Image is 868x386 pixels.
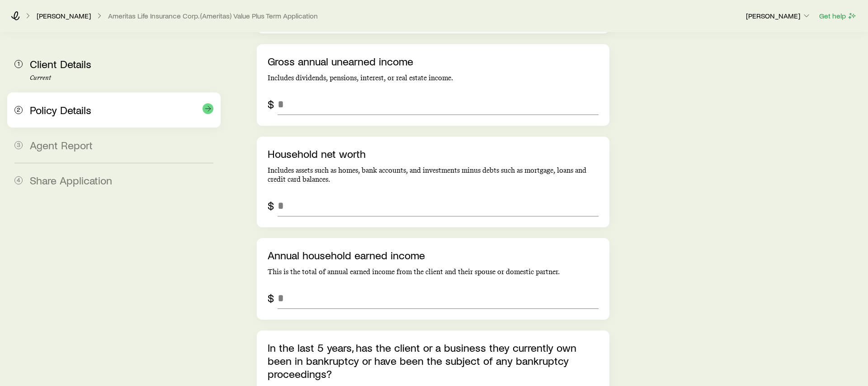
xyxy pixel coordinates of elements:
button: Ameritas Life Insurance Corp. (Ameritas) Value Plus Term Application [108,12,318,20]
p: Includes dividends, pensions, interest, or real estate income. [268,74,599,83]
input: netWorth [278,195,599,216]
a: [PERSON_NAME] [36,12,91,20]
label: Gross annual unearned income [268,55,413,68]
div: $ [268,292,274,304]
p: Current [30,74,213,82]
button: Get help [819,11,857,21]
div: $ [268,199,274,212]
div: $ [268,98,274,110]
span: 1 [14,60,23,68]
p: This is the total of annual earned income from the client and their spouse or domestic partner. [268,267,599,276]
span: 3 [14,141,23,149]
span: Client Details [30,57,91,70]
p: Includes assets such as homes, bank accounts, and investments minus debts such as mortgage, loans... [268,166,599,184]
label: Household net worth [268,147,366,160]
span: Share Application [30,174,112,187]
span: Policy Details [30,103,91,116]
input: grossAnnualUnearnedIncome [278,93,599,115]
p: [PERSON_NAME] [746,11,811,20]
span: 4 [14,176,23,184]
button: [PERSON_NAME] [745,11,811,22]
input: annualHouseholdEarnedIncome [278,287,599,309]
span: Agent Report [30,138,93,152]
span: 2 [14,106,23,114]
label: Annual household earned income [268,248,425,262]
label: In the last 5 years, has the client or a business they currently own been in bankruptcy or have b... [268,341,576,380]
